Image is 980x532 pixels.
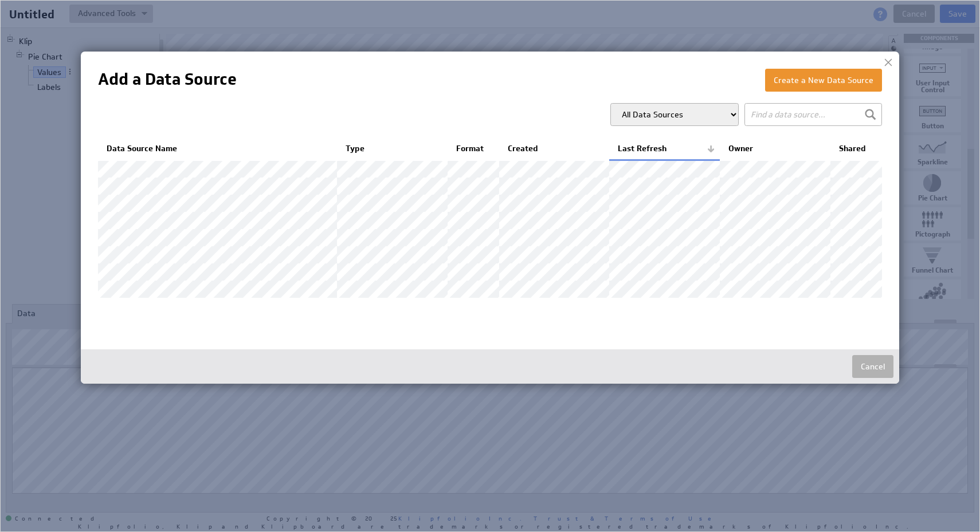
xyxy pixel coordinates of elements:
[448,137,499,160] th: Format
[499,137,610,160] th: Created
[609,137,720,160] th: Last Refresh
[98,69,237,90] h1: Add a Data Source
[852,355,893,378] button: Cancel
[98,137,337,160] th: Data Source Name
[720,137,830,160] th: Owner
[337,137,448,160] th: Type
[830,137,882,160] th: Shared
[765,69,882,92] button: Create a New Data Source
[744,103,882,126] input: Find a data source...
